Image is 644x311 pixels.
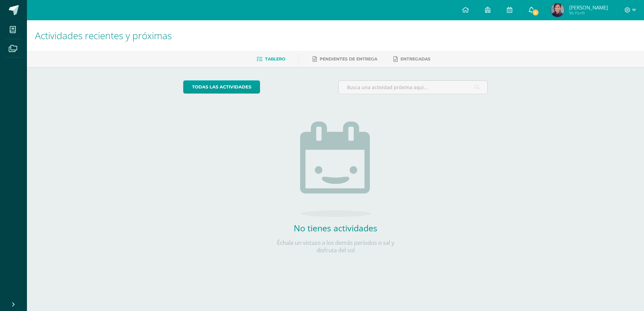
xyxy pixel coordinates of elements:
img: 321495a025efca5e6548698b380103f7.png [551,3,564,17]
span: [PERSON_NAME] [569,4,608,11]
span: Entregadas [400,56,430,61]
p: Échale un vistazo a los demás períodos o sal y disfruta del sol [268,239,403,254]
a: Entregadas [393,54,430,64]
img: no_activities.png [300,122,371,217]
a: Pendientes de entrega [313,54,377,64]
span: 3 [532,9,539,16]
input: Busca una actividad próxima aquí... [339,81,488,94]
a: Tablero [257,54,285,64]
span: Mi Perfil [569,10,608,16]
h2: No tienes actividades [268,222,403,234]
a: todas las Actividades [183,80,260,94]
span: Actividades recientes y próximas [35,29,172,42]
span: Pendientes de entrega [320,56,377,61]
span: Tablero [265,56,285,61]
